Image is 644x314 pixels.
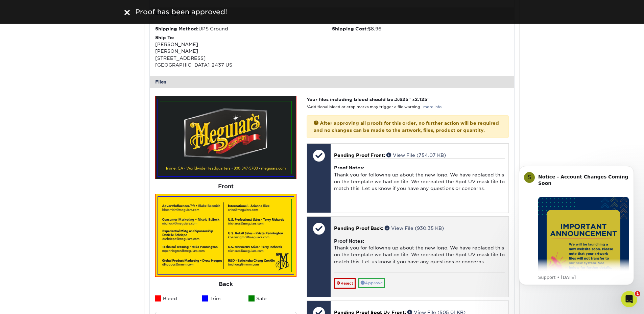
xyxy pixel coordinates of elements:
span: Pending Proof Back: [334,225,383,231]
div: Files [150,76,514,88]
strong: Proof Notes: [334,165,364,170]
a: Approve [358,278,385,288]
span: Pending Proof Front: [334,152,385,158]
iframe: Intercom live chat [621,291,637,307]
div: Thank you for following up about the new logo. We have replaced this on the template we had on fi... [334,232,505,272]
strong: Your files including bleed should be: " x " [307,97,430,102]
a: View File (930.35 KB) [385,225,444,231]
strong: Proof Notes: [334,238,364,244]
span: 2.125 [415,97,427,102]
strong: Ship To: [155,35,174,40]
div: Thank you for following up about the new logo. We have replaced this on the template we had on fi... [334,159,505,199]
span: 1 [635,291,640,296]
div: [PERSON_NAME] [PERSON_NAME] [STREET_ADDRESS] [GEOGRAPHIC_DATA]-2437 US [155,34,332,69]
div: UPS Ground [155,25,332,32]
strong: After approving all proofs for this order, no further action will be required and no changes can ... [314,120,499,132]
a: View File (754.07 KB) [386,152,446,158]
small: *Additional bleed or crop marks may trigger a file warning – [307,105,442,109]
a: Reject [334,278,356,289]
span: Proof has been approved! [135,8,227,16]
div: Front [155,179,296,194]
iframe: Intercom notifications message [509,156,644,296]
div: $8.96 [332,25,509,32]
span: 3.625 [395,97,408,102]
strong: Shipping Cost: [332,26,368,31]
a: more info [423,105,442,109]
strong: Shipping Method: [155,26,198,31]
div: Back [155,277,296,292]
img: close [124,10,130,15]
li: Trim [202,292,248,305]
iframe: Google Customer Reviews [2,293,57,312]
li: Bleed [155,292,202,305]
li: Safe [248,292,295,305]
